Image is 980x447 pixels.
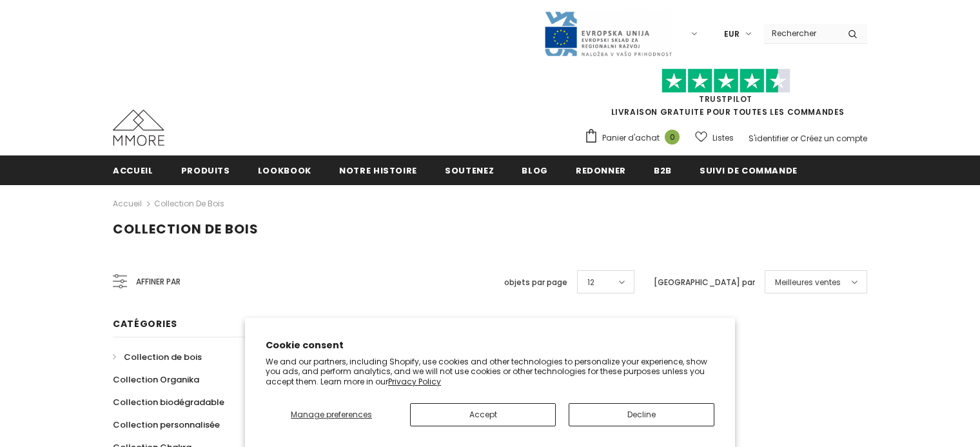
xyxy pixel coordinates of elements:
[724,28,740,41] span: EUR
[339,164,417,177] span: Notre histoire
[695,126,734,149] a: Listes
[602,132,660,144] span: Panier d'achat
[291,409,372,420] span: Manage preferences
[764,24,838,43] input: Search Site
[113,346,202,368] a: Collection de bois
[113,220,259,238] span: Collection de bois
[113,164,153,177] span: Accueil
[113,373,199,386] span: Collection Organika
[800,133,867,144] a: Créez un compte
[388,376,441,387] a: Privacy Policy
[544,28,672,39] a: Javni Razpis
[410,403,556,426] button: Accept
[113,396,224,408] span: Collection biodégradable
[113,413,220,436] a: Collection personnalisée
[522,164,548,177] span: Blog
[584,128,686,148] a: Panier d'achat 0
[113,110,164,146] img: Cas MMORE
[576,164,626,177] span: Redonner
[339,155,417,184] a: Notre histoire
[113,317,177,330] span: Catégories
[544,10,672,57] img: Javni Razpis
[587,276,594,289] span: 12
[569,403,714,426] button: Decline
[699,94,752,104] a: TrustPilot
[576,155,626,184] a: Redonner
[712,132,734,144] span: Listes
[113,155,153,184] a: Accueil
[113,368,199,391] a: Collection Organika
[113,196,142,212] a: Accueil
[700,155,798,184] a: Suivi de commande
[661,68,790,94] img: Faites confiance aux étoiles pilotes
[266,403,397,426] button: Manage preferences
[181,164,230,177] span: Produits
[266,357,714,387] p: We and our partners, including Shopify, use cookies and other technologies to personalize your ex...
[522,155,548,184] a: Blog
[749,133,789,144] a: S'identifier
[665,130,680,144] span: 0
[700,164,798,177] span: Suivi de commande
[775,276,841,289] span: Meilleures ventes
[584,74,867,117] span: LIVRAISON GRATUITE POUR TOUTES LES COMMANDES
[258,155,311,184] a: Lookbook
[136,275,181,289] span: Affiner par
[154,198,224,209] a: Collection de bois
[113,419,220,431] span: Collection personnalisée
[654,164,672,177] span: B2B
[654,155,672,184] a: B2B
[504,276,567,289] label: objets par page
[113,391,224,413] a: Collection biodégradable
[445,155,494,184] a: soutenez
[124,351,202,363] span: Collection de bois
[445,164,494,177] span: soutenez
[790,133,798,144] span: or
[258,164,311,177] span: Lookbook
[181,155,230,184] a: Produits
[654,276,755,289] label: [GEOGRAPHIC_DATA] par
[266,339,714,352] h2: Cookie consent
